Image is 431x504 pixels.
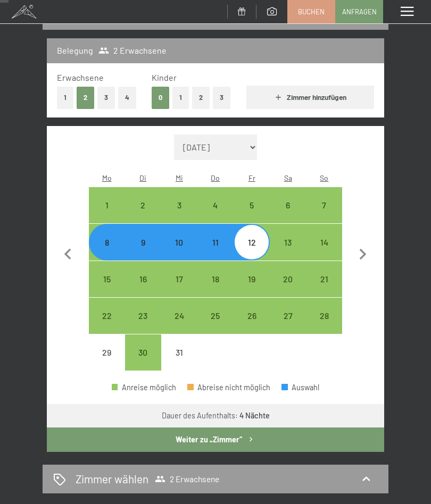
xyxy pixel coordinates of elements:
[235,201,269,235] div: 5
[234,187,270,223] div: Anreise möglich
[336,1,383,23] a: Anfragen
[270,224,306,260] div: Anreise möglich
[89,298,125,334] div: Mon Dec 22 2025
[47,427,384,452] button: Weiter zu „Zimmer“
[306,187,342,223] div: Sun Dec 07 2025
[248,173,255,182] abbr: Freitag
[239,411,270,420] b: 4 Nächte
[161,298,197,334] div: Wed Dec 24 2025
[271,201,305,235] div: 6
[197,187,234,223] div: Thu Dec 04 2025
[161,298,197,334] div: Anreise möglich
[352,135,374,371] button: Nächster Monat
[234,298,270,334] div: Fri Dec 26 2025
[89,261,125,297] div: Mon Dec 15 2025
[57,45,93,56] h3: Belegung
[197,298,234,334] div: Anreise möglich
[307,312,341,346] div: 28
[98,45,167,56] span: 2 Erwachsene
[187,384,270,391] div: Abreise nicht möglich
[162,410,270,421] div: Dauer des Aufenthalts:
[198,275,233,309] div: 18
[89,298,125,334] div: Anreise möglich
[162,348,196,382] div: 31
[271,312,305,346] div: 27
[126,348,160,382] div: 30
[342,7,377,16] span: Anfragen
[102,173,112,182] abbr: Montag
[125,261,161,297] div: Anreise möglich
[161,334,197,371] div: Anreise nicht möglich
[235,275,269,309] div: 19
[90,201,124,235] div: 1
[307,275,341,309] div: 21
[162,238,196,272] div: 10
[306,261,342,297] div: Sun Dec 21 2025
[271,238,305,272] div: 13
[125,298,161,334] div: Anreise möglich
[298,7,325,16] span: Buchen
[125,187,161,223] div: Tue Dec 02 2025
[77,87,94,108] button: 2
[270,224,306,260] div: Sat Dec 13 2025
[89,261,125,297] div: Anreise möglich
[90,238,124,272] div: 8
[162,201,196,235] div: 3
[197,261,234,297] div: Anreise möglich
[161,334,197,371] div: Wed Dec 31 2025
[198,312,233,346] div: 25
[307,238,341,272] div: 14
[161,261,197,297] div: Wed Dec 17 2025
[197,224,234,260] div: Anreise möglich
[307,201,341,235] div: 7
[234,261,270,297] div: Anreise möglich
[161,261,197,297] div: Anreise möglich
[57,135,79,371] button: Vorheriger Monat
[197,224,234,260] div: Thu Dec 11 2025
[306,298,342,334] div: Anreise möglich
[112,384,176,391] div: Anreise möglich
[125,187,161,223] div: Anreise möglich
[89,187,125,223] div: Anreise möglich
[125,334,161,371] div: Anreise möglich
[76,471,148,486] h2: Zimmer wählen
[284,173,292,182] abbr: Samstag
[152,72,177,82] span: Kinder
[235,238,269,272] div: 12
[172,87,189,108] button: 1
[197,261,234,297] div: Thu Dec 18 2025
[139,173,146,182] abbr: Dienstag
[162,275,196,309] div: 17
[234,261,270,297] div: Fri Dec 19 2025
[281,384,319,391] div: Auswahl
[161,224,197,260] div: Anreise möglich
[270,261,306,297] div: Anreise möglich
[288,1,335,23] a: Buchen
[126,275,160,309] div: 16
[90,275,124,309] div: 15
[306,224,342,260] div: Sun Dec 14 2025
[270,298,306,334] div: Sat Dec 27 2025
[161,187,197,223] div: Anreise möglich
[57,72,104,82] span: Erwachsene
[306,298,342,334] div: Sun Dec 28 2025
[89,334,125,371] div: Mon Dec 29 2025
[197,187,234,223] div: Anreise möglich
[234,224,270,260] div: Fri Dec 12 2025
[270,187,306,223] div: Anreise möglich
[90,312,124,346] div: 22
[126,238,160,272] div: 9
[234,224,270,260] div: Anreise möglich
[320,173,328,182] abbr: Sonntag
[234,187,270,223] div: Fri Dec 05 2025
[270,187,306,223] div: Sat Dec 06 2025
[197,298,234,334] div: Thu Dec 25 2025
[176,173,183,182] abbr: Mittwoch
[192,87,210,108] button: 2
[125,224,161,260] div: Tue Dec 09 2025
[211,173,220,182] abbr: Donnerstag
[125,261,161,297] div: Tue Dec 16 2025
[213,87,230,108] button: 3
[90,348,124,382] div: 29
[155,474,219,484] span: 2 Erwachsene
